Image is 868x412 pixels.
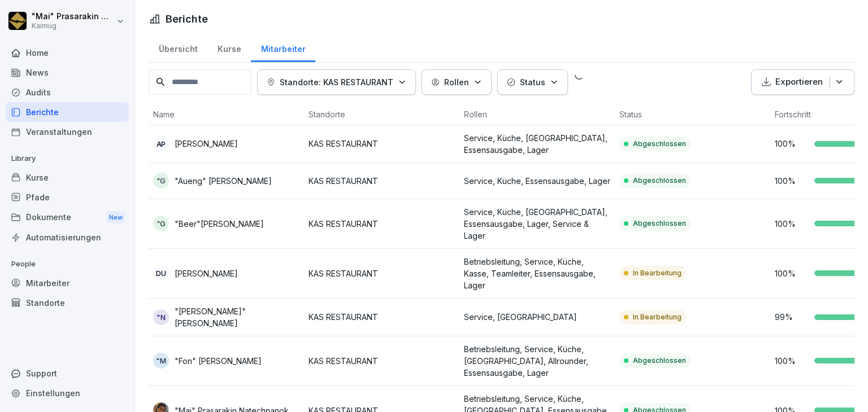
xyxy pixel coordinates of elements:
th: Name [149,104,304,125]
p: Betriebsleitung, Service, Küche, [GEOGRAPHIC_DATA], Allrounder, Essensausgabe, Lager [464,343,610,379]
div: Dokumente [6,207,129,228]
div: Support [6,363,129,383]
p: People [6,255,129,273]
div: New [106,211,125,224]
a: Berichte [6,102,129,122]
p: 100 % [775,268,809,279]
div: AP [153,136,169,152]
a: Übersicht [149,33,207,62]
a: Pfade [6,187,129,207]
p: KAS RESTAURANT [309,218,455,230]
p: "Fon" [PERSON_NAME] [175,355,262,367]
a: Einstellungen [6,383,129,403]
p: Abgeschlossen [633,139,686,149]
div: "N [153,309,169,325]
button: Exportieren [751,69,854,95]
p: "Beer"[PERSON_NAME] [175,218,264,230]
p: Service, Küche, Essensausgabe, Lager [464,175,610,187]
p: KAS RESTAURANT [309,355,455,367]
p: Abgeschlossen [633,356,686,366]
p: 100 % [775,218,809,230]
p: Abgeschlossen [633,176,686,186]
p: KAS RESTAURANT [309,175,455,187]
p: KAS RESTAURANT [309,138,455,150]
div: "M [153,353,169,369]
p: 100 % [775,138,809,150]
div: "G [153,173,169,189]
p: Service, Küche, [GEOGRAPHIC_DATA], Essensausgabe, Lager, Service & Lager [464,206,610,242]
th: Rollen [459,104,615,125]
p: In Bearbeitung [633,312,682,322]
p: Exportieren [775,76,823,89]
h1: Berichte [166,11,208,27]
p: Betriebsleitung, Service, Küche, Kasse, Teamleiter, Essensausgabe, Lager [464,256,610,291]
p: "[PERSON_NAME]"[PERSON_NAME] [175,305,300,329]
p: 100 % [775,175,809,187]
p: [PERSON_NAME] [175,138,238,150]
a: Mitarbeiter [6,273,129,293]
p: Rollen [444,76,469,88]
a: Kurse [6,168,129,187]
a: Audits [6,82,129,102]
div: "G [153,216,169,231]
p: [PERSON_NAME] [175,268,238,279]
a: Home [6,43,129,63]
th: Standorte [304,104,459,125]
div: DU [153,265,169,281]
p: Service, [GEOGRAPHIC_DATA] [464,311,610,323]
p: Standorte: KAS RESTAURANT [280,76,393,88]
a: Standorte [6,293,129,313]
p: 100 % [775,355,809,367]
a: Kurse [207,33,251,62]
p: Service, Küche, [GEOGRAPHIC_DATA], Essensausgabe, Lager [464,132,610,156]
p: KAS RESTAURANT [309,268,455,279]
p: "Mai" Prasarakin Natechnanok [32,12,114,21]
button: Standorte: KAS RESTAURANT [257,69,416,95]
p: In Bearbeitung [633,268,682,278]
button: Status [497,69,568,95]
a: Automatisierungen [6,227,129,247]
p: 99 % [775,311,809,323]
a: News [6,63,129,82]
p: "Aueng" [PERSON_NAME] [175,175,272,187]
p: Abgeschlossen [633,218,686,229]
a: DokumenteNew [6,207,129,228]
p: Status [520,76,545,88]
th: Status [615,104,770,125]
p: Library [6,150,129,168]
a: Mitarbeiter [251,33,315,62]
button: Rollen [422,69,492,95]
p: KAS RESTAURANT [309,311,455,323]
p: Kaimug [32,22,114,30]
a: Veranstaltungen [6,122,129,142]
